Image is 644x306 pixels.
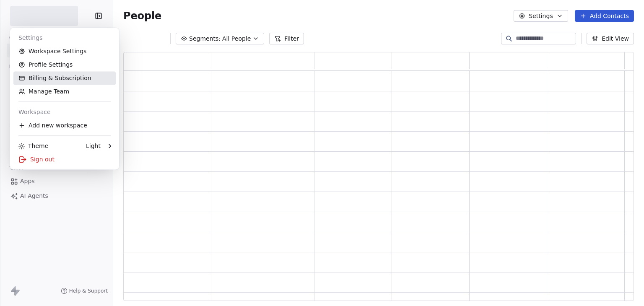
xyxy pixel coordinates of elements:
[13,85,116,98] a: Manage Team
[86,142,101,150] div: Light
[13,153,116,166] div: Sign out
[13,119,116,132] div: Add new workspace
[13,105,116,119] div: Workspace
[18,142,48,150] div: Theme
[13,58,116,71] a: Profile Settings
[13,31,116,44] div: Settings
[13,71,116,85] a: Billing & Subscription
[13,44,116,58] a: Workspace Settings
